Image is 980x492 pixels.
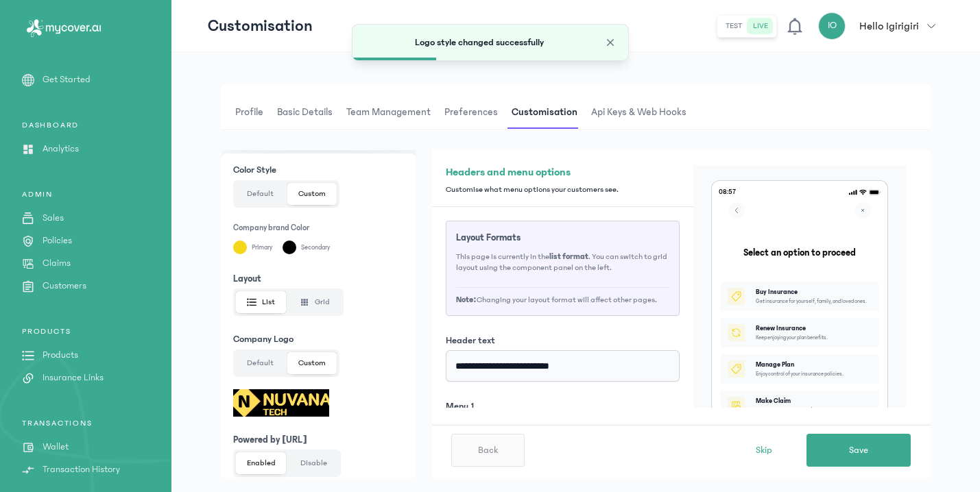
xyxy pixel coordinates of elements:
[456,251,669,287] p: This page is currently in the . You can switch to grid layout using the component panel on the left.
[806,434,911,467] button: Save
[720,18,748,34] button: test
[287,183,337,205] button: Custom
[344,96,442,129] button: Team Management
[233,389,329,417] img: logo
[756,360,844,370] h4: Manage Plan
[43,463,120,477] p: Transaction History
[43,234,72,248] p: Policies
[446,334,495,347] label: Header text
[743,246,856,260] h3: Select an option to proceed
[233,272,344,286] span: Layout
[509,96,588,129] button: Customisation
[43,256,71,271] p: Claims
[287,352,337,374] button: Custom
[756,396,813,406] h4: Make Claim
[274,96,335,129] span: Basic details
[236,352,285,374] button: Default
[478,443,498,457] span: Back
[344,96,433,129] span: Team Management
[603,36,617,49] button: Close
[446,399,475,413] label: Menu 1
[43,73,91,87] p: Get Started
[208,15,313,37] p: Customisation
[749,439,779,461] button: Skip
[43,440,69,454] p: Wallet
[849,443,868,457] span: Save
[233,220,339,236] p: Company brand Color
[588,96,697,129] button: Api Keys & Web hooks
[818,12,944,40] button: IOHello Igirigiri
[756,297,867,306] p: Get insurance for yourself, family, and loved ones.
[289,452,338,474] button: Disable
[756,334,828,342] p: Keep enjoying your plan benefits.
[43,348,78,362] p: Products
[415,37,544,48] span: Logo style changed successfully
[274,96,344,129] button: Basic details
[301,239,330,256] span: Secondary
[456,287,669,306] p: Changing your layout format will affect other pages.
[442,96,509,129] button: Preferences
[233,332,339,347] span: Company Logo
[509,96,580,129] span: Customisation
[818,12,846,40] div: IO
[252,239,272,256] span: Primary
[588,96,689,129] span: Api Keys & Web hooks
[233,433,341,447] span: Powered by [URL]
[756,443,772,457] span: Skip
[549,252,588,261] b: list format
[232,96,274,129] button: Profile
[446,184,680,195] p: Customise what menu options your customers see.
[43,211,64,225] p: Sales
[859,18,919,34] p: Hello Igirigiri
[451,434,525,467] button: Back
[756,287,867,297] h4: Buy Insurance
[456,295,477,304] b: Note:
[43,371,104,385] p: Insurance Links
[236,183,285,205] button: Default
[236,291,286,313] button: List
[442,96,501,129] span: Preferences
[748,18,774,34] button: live
[43,142,79,156] p: Analytics
[719,188,736,197] span: 08:57
[289,291,341,313] button: Grid
[446,165,680,179] h4: Headers and menu options
[236,452,287,474] button: Enabled
[756,370,844,378] p: Enjoy control of your insurance policies.
[232,96,266,129] span: Profile
[756,323,828,334] h4: Renew Insurance
[233,163,339,177] span: Color Style
[756,406,813,415] p: Lodge a claim in seconds!
[456,231,669,245] h3: Layout Formats
[43,279,86,293] p: Customers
